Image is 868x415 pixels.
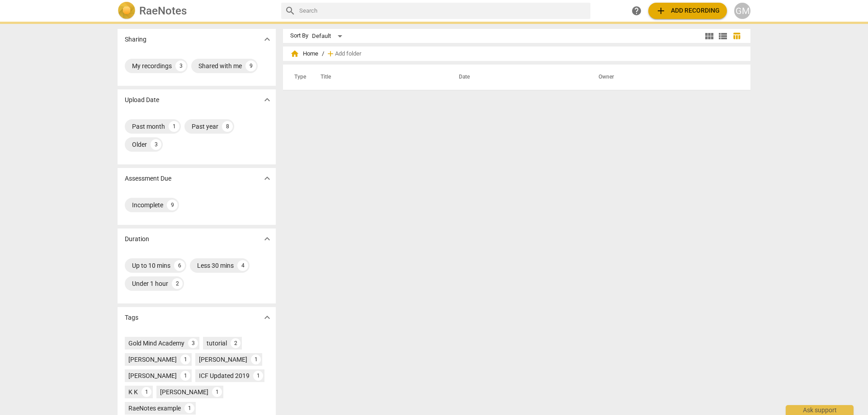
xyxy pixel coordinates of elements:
[732,32,741,40] span: table_chart
[290,49,318,58] span: Home
[125,95,159,105] p: Upload Date
[310,65,448,90] th: Title
[132,279,168,288] div: Under 1 hour
[251,354,261,364] div: 1
[260,311,274,324] button: Show more
[174,260,185,271] div: 6
[118,2,136,20] img: Logo
[730,29,743,43] button: Table view
[631,5,642,16] span: help
[125,35,146,44] p: Sharing
[716,29,730,43] button: List view
[262,233,273,244] span: expand_more
[299,4,587,18] input: Search
[184,403,194,413] div: 1
[180,371,190,381] div: 1
[326,49,335,58] span: add
[172,278,183,289] div: 2
[192,122,218,131] div: Past year
[132,61,172,70] div: My recordings
[703,29,716,43] button: Tile view
[648,3,727,19] button: Upload
[139,5,187,17] h2: RaeNotes
[222,121,233,132] div: 8
[132,261,170,270] div: Up to 10 mins
[237,260,248,271] div: 4
[169,121,179,132] div: 1
[260,93,274,107] button: Show more
[628,3,645,19] a: Help
[198,61,242,70] div: Shared with me
[656,5,666,16] span: add
[128,387,138,396] div: K K
[132,140,147,149] div: Older
[199,371,250,380] div: ICF Updated 2019
[290,33,308,39] div: Sort By
[285,5,296,16] span: search
[118,2,274,20] a: LogoRaeNotes
[231,338,241,348] div: 2
[245,61,256,71] div: 9
[188,338,198,348] div: 3
[260,172,274,185] button: Show more
[128,404,181,413] div: RaeNotes example
[253,371,263,381] div: 1
[717,31,728,42] span: view_list
[207,339,227,348] div: tutorial
[260,33,274,46] button: Show more
[125,174,171,183] p: Assessment Due
[197,261,234,270] div: Less 30 mins
[335,51,361,57] span: Add folder
[128,339,184,348] div: Gold Mind Academy
[180,354,190,364] div: 1
[212,387,222,397] div: 1
[287,65,310,90] th: Type
[175,61,186,71] div: 3
[262,312,273,323] span: expand_more
[142,387,151,397] div: 1
[656,5,720,16] span: Add recording
[125,234,149,244] p: Duration
[704,31,715,42] span: view_module
[448,65,588,90] th: Date
[132,201,163,210] div: Incomplete
[260,232,274,246] button: Show more
[128,355,177,364] div: [PERSON_NAME]
[128,371,177,380] div: [PERSON_NAME]
[588,65,741,90] th: Owner
[151,139,161,150] div: 3
[322,51,324,57] span: /
[125,313,138,322] p: Tags
[132,122,165,131] div: Past month
[786,405,854,415] div: Ask support
[290,49,299,58] span: home
[167,200,178,210] div: 9
[262,94,273,105] span: expand_more
[262,173,273,184] span: expand_more
[312,29,345,43] div: Default
[199,355,247,364] div: [PERSON_NAME]
[734,3,750,19] button: GM
[160,387,208,396] div: [PERSON_NAME]
[262,34,273,45] span: expand_more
